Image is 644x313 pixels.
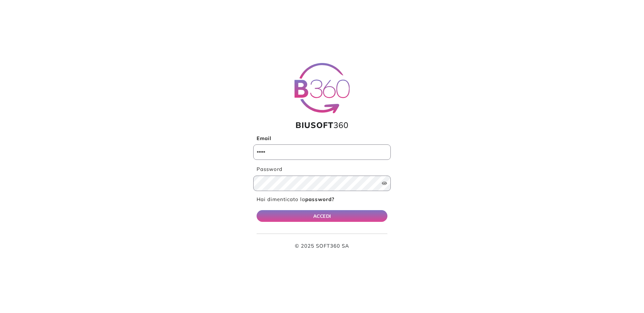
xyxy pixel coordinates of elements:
label: Password [253,166,391,173]
p: © 2025 SOFT360 SA [257,242,387,250]
span: BIUSOFT [296,120,333,130]
b: Email [257,135,271,141]
button: ACCEDI [257,210,387,222]
a: Hai dimenticato lapassword? [257,196,334,202]
b: password? [305,196,334,202]
h1: 360 [253,120,391,130]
